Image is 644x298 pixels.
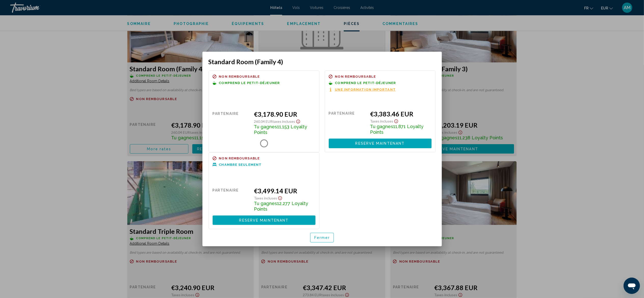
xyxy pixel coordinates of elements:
[254,201,308,212] span: 12,277 Loyalty Points
[254,187,315,195] div: €3,499.14 EUR
[213,110,250,135] div: Partenaire
[370,124,423,135] span: 11,871 Loyalty Points
[219,75,260,78] span: Non remboursable
[335,81,396,85] span: Comprend le petit-déjeuner
[370,119,393,123] span: Taxes incluses
[213,187,250,212] div: Partenaire
[254,119,272,124] span: 260.04 EUR
[254,124,277,129] span: Tu gagnes
[310,233,334,242] button: Fermer
[329,87,396,92] button: Une information important
[370,124,393,129] span: Tu gagnes
[329,139,432,148] button: Reserve maintenant
[295,118,301,124] button: Show Taxes and Fees disclaimer
[254,124,307,135] span: 11,153 Loyalty Points
[355,142,405,146] span: Reserve maintenant
[335,88,396,91] span: Une information important
[335,75,376,78] span: Non remboursable
[329,110,366,135] div: Partenaire
[624,278,640,294] iframe: Bouton de lancement de la fenêtre de messagerie
[370,110,431,118] div: €3,383.46 EUR
[314,236,330,240] span: Fermer
[272,119,295,124] span: Taxes incluses
[254,110,315,118] div: €3,178.90 EUR
[393,118,399,124] button: Show Taxes and Fees disclaimer
[219,163,262,166] span: Chambre seulement
[254,196,277,200] span: Taxes incluses
[219,157,260,160] span: Non remboursable
[209,58,436,65] h3: Standard Room (Family 4)
[277,195,283,200] button: Show Taxes and Fees disclaimer
[213,215,316,225] button: Reserve maintenant
[239,218,289,222] span: Reserve maintenant
[219,81,280,85] span: Comprend le petit-déjeuner
[254,201,277,206] span: Tu gagnes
